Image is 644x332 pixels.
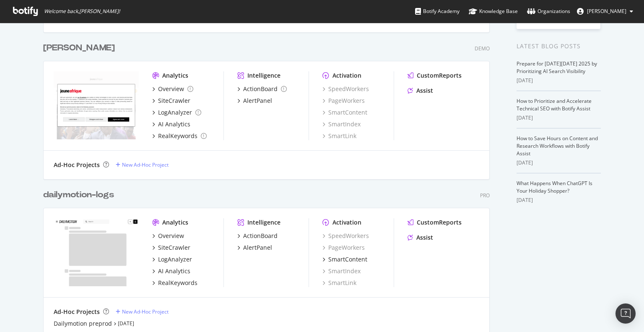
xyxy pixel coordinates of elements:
a: How to Prioritize and Accelerate Technical SEO with Botify Assist [517,97,592,112]
a: Overview [152,232,184,240]
div: Ad-Hoc Projects [54,308,100,316]
a: SpeedWorkers [322,85,369,93]
div: ActionBoard [243,232,278,240]
a: Assist [408,233,433,242]
div: New Ad-Hoc Project [122,308,169,315]
a: Assist [408,86,433,95]
a: Overview [152,85,193,93]
div: AI Analytics [158,120,190,128]
a: CustomReports [408,218,462,227]
div: AI Analytics [158,267,190,275]
div: Latest Blog Posts [517,42,601,51]
img: - JA [54,71,139,139]
a: SiteCrawler [152,97,190,105]
div: LogAnalyzer [158,108,192,117]
div: Ad-Hoc Projects [54,161,100,169]
div: Assist [416,233,433,242]
div: Overview [158,85,184,93]
a: New Ad-Hoc Project [116,308,169,315]
a: RealKeywords [152,279,197,287]
a: [DATE] [118,320,134,327]
div: Botify Academy [415,7,460,16]
button: [PERSON_NAME] [570,5,640,18]
div: SmartContent [328,255,367,264]
a: New Ad-Hoc Project [116,161,169,168]
div: Knowledge Base [469,7,518,16]
a: SmartLink [322,279,356,287]
div: RealKeywords [158,132,197,140]
div: [PERSON_NAME] [43,42,115,54]
a: SmartContent [322,108,367,117]
a: AlertPanel [237,97,272,105]
a: AlertPanel [237,243,272,252]
div: dailymotion-logs [43,189,114,201]
a: SiteCrawler [152,243,190,252]
a: CustomReports [408,71,462,80]
div: Demo [475,45,490,52]
div: Analytics [162,71,188,80]
a: [PERSON_NAME] [43,42,118,54]
div: RealKeywords [158,279,197,287]
div: LogAnalyzer [158,255,192,264]
div: [DATE] [517,77,601,84]
div: Open Intercom Messenger [615,303,636,324]
div: Organizations [527,7,570,16]
div: CustomReports [417,71,462,80]
div: Analytics [162,218,188,227]
div: Intelligence [247,218,280,227]
div: [DATE] [517,114,601,122]
a: RealKeywords [152,132,207,140]
div: [DATE] [517,196,601,204]
a: AI Analytics [152,120,190,128]
a: How to Save Hours on Content and Research Workflows with Botify Assist [517,135,598,157]
a: dailymotion-logs [43,189,117,201]
a: PageWorkers [322,243,365,252]
a: SmartContent [322,255,367,264]
div: CustomReports [417,218,462,227]
span: Welcome back, [PERSON_NAME] ! [44,8,120,15]
a: ActionBoard [237,85,287,93]
a: SmartIndex [322,120,361,128]
a: PageWorkers [322,97,365,105]
a: LogAnalyzer [152,108,201,117]
div: Assist [416,86,433,95]
div: ActionBoard [243,85,278,93]
div: SiteCrawler [158,243,190,252]
a: ActionBoard [237,232,278,240]
a: Dailymotion preprod [54,319,112,328]
div: Pro [480,192,490,199]
div: Overview [158,232,184,240]
div: [DATE] [517,159,601,167]
div: AlertPanel [243,243,272,252]
div: SiteCrawler [158,97,190,105]
a: LogAnalyzer [152,255,192,264]
div: New Ad-Hoc Project [122,161,169,168]
a: SmartLink [322,132,356,140]
div: Activation [332,71,361,80]
a: Prepare for [DATE][DATE] 2025 by Prioritizing AI Search Visibility [517,60,597,75]
div: AlertPanel [243,97,272,105]
a: SpeedWorkers [322,232,369,240]
span: frederic Devigne [587,8,626,15]
img: www.dailymotion.com [54,218,139,286]
div: Activation [332,218,361,227]
a: What Happens When ChatGPT Is Your Holiday Shopper? [517,180,592,194]
div: Intelligence [247,71,280,80]
a: AI Analytics [152,267,190,275]
a: SmartIndex [322,267,361,275]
